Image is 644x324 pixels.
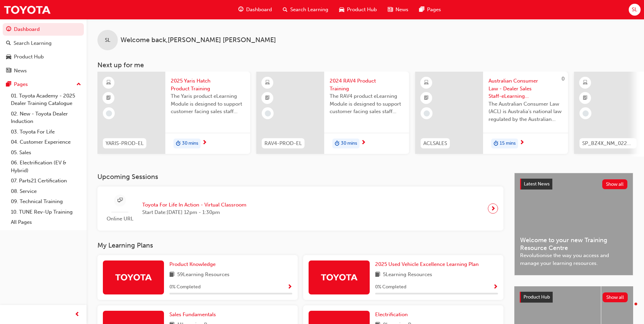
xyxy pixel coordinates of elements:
span: book-icon [169,271,174,279]
span: News [395,6,408,14]
span: SP_BZ4X_NM_0224_EL01 [582,140,634,147]
span: Product Hub [523,294,550,300]
span: booktick-icon [265,94,270,103]
span: learningResourceType_ELEARNING-icon [424,78,429,87]
span: 2025 Used Vehicle Excellence Learning Plan [375,261,479,267]
a: Sales Fundamentals [169,311,219,319]
span: next-icon [491,204,496,213]
span: 59 Learning Resources [177,271,229,279]
a: RAV4-PROD-EL2024 RAV4 Product TrainingThe RAV4 product eLearning Module is designed to support cu... [256,72,409,154]
div: Search Learning [14,39,52,47]
a: Latest NewsShow all [520,179,627,190]
iframe: Intercom live chat [621,301,637,317]
span: Latest News [524,181,550,187]
span: pages-icon [6,82,11,88]
a: Search Learning [3,37,84,50]
h3: Upcoming Sessions [97,173,503,181]
span: search-icon [283,5,288,14]
span: Pages [427,6,441,14]
img: Trak [115,271,152,283]
a: news-iconNews [382,3,414,17]
div: News [14,67,27,75]
a: 0ACLSALESAustralian Consumer Law - Dealer Sales Staff-eLearning moduleThe Australian Consumer Law... [415,72,568,154]
span: Toyota For Life In Action - Virtual Classroom [142,201,246,209]
span: search-icon [6,40,11,47]
span: 30 mins [182,140,198,147]
span: The Yaris product eLearning Module is designed to support customer facing sales staff with introd... [171,92,245,115]
a: car-iconProduct Hub [334,3,382,17]
span: guage-icon [238,5,243,14]
span: Start Date: [DATE] 12pm - 1:30pm [142,209,246,216]
a: pages-iconPages [414,3,446,17]
span: Online URL [103,215,137,223]
span: Revolutionise the way you access and manage your learning resources. [520,252,627,267]
span: prev-icon [75,310,80,319]
a: 07. Parts21 Certification [8,176,84,186]
a: 10. TUNE Rev-Up Training [8,207,84,217]
span: 0 % Completed [169,283,201,291]
a: Product Hub [3,51,84,63]
span: learningResourceType_ELEARNING-icon [265,78,270,87]
a: 02. New - Toyota Dealer Induction [8,109,84,127]
h3: Next up for me [87,61,644,69]
span: 2024 RAV4 Product Training [330,77,404,92]
span: RAV4-PROD-EL [264,140,302,147]
span: ACLSALES [423,140,447,147]
span: car-icon [6,54,11,60]
button: DashboardSearch LearningProduct HubNews [3,22,84,78]
a: search-iconSearch Learning [277,3,334,17]
a: All Pages [8,217,84,228]
a: Dashboard [3,23,84,36]
span: learningRecordVerb_NONE-icon [265,110,271,116]
a: guage-iconDashboard [233,3,277,17]
span: learningRecordVerb_NONE-icon [106,110,112,116]
span: duration-icon [494,139,498,148]
a: 03. Toyota For Life [8,127,84,137]
span: Welcome back , [PERSON_NAME] [PERSON_NAME] [121,36,276,44]
span: booktick-icon [583,94,588,103]
span: news-icon [388,5,393,14]
span: 15 mins [500,140,516,147]
span: booktick-icon [424,94,429,103]
a: 2025 Used Vehicle Excellence Learning Plan [375,260,481,268]
span: guage-icon [6,26,11,33]
span: 2025 Yaris Hatch Product Training [171,77,245,92]
span: Australian Consumer Law - Dealer Sales Staff-eLearning module [489,77,563,100]
button: Show Progress [493,283,498,291]
a: Trak [3,2,51,17]
h3: My Learning Plans [97,241,503,249]
span: Sales Fundamentals [169,311,216,318]
span: pages-icon [419,5,424,14]
span: Product Hub [347,6,377,14]
span: Welcome to your new Training Resource Centre [520,236,627,252]
button: Show all [603,292,628,302]
span: duration-icon [335,139,339,148]
span: up-icon [76,80,81,89]
a: Product Knowledge [169,260,218,268]
span: Electrification [375,311,408,318]
span: learningResourceType_ELEARNING-icon [106,78,111,87]
button: Show Progress [287,283,292,291]
a: 06. Electrification (EV & Hybrid) [8,158,84,176]
span: SL [632,6,637,14]
button: SL [629,4,641,16]
span: The RAV4 product eLearning Module is designed to support customer facing sales staff with introdu... [330,92,404,115]
a: 05. Sales [8,147,84,158]
a: YARIS-PROD-EL2025 Yaris Hatch Product TrainingThe Yaris product eLearning Module is designed to s... [97,72,250,154]
button: Show all [602,179,628,189]
button: Pages [3,78,84,91]
span: duration-icon [176,139,181,148]
span: next-icon [202,140,207,146]
span: next-icon [361,140,366,146]
span: next-icon [519,140,525,146]
span: car-icon [339,5,344,14]
div: Product Hub [14,53,44,61]
a: Latest NewsShow allWelcome to your new Training Resource CentreRevolutionise the way you access a... [514,173,633,275]
span: Search Learning [290,6,328,14]
a: 08. Service [8,186,84,197]
span: 0 % Completed [375,283,406,291]
span: Product Knowledge [169,261,216,267]
a: News [3,65,84,77]
span: 5 Learning Resources [383,271,432,279]
span: Dashboard [246,6,272,14]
